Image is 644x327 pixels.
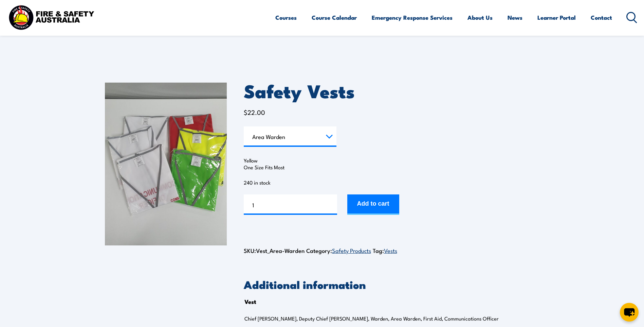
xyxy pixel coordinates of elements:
p: 240 in stock [244,179,539,186]
button: chat-button [620,303,639,322]
a: Contact [591,8,612,27]
a: Vests [384,246,397,254]
span: $ [244,107,247,117]
h1: Safety Vests [244,83,539,99]
a: News [508,8,522,27]
iframe: Secure express checkout frame [242,224,541,243]
a: Course Calendar [312,8,357,27]
a: Emergency Response Services [372,8,453,27]
h2: Additional information [244,279,539,289]
p: Yellow One Size Fits Most [244,157,539,171]
img: 20230220_093531-scaled-1.jpg [105,83,227,245]
span: Vest_Area-Warden [256,246,305,255]
button: Add to cart [347,194,399,215]
th: Vest [244,296,256,307]
a: Learner Portal [537,8,576,27]
a: Courses [275,8,297,27]
a: Safety Products [332,246,371,254]
a: About Us [467,8,493,27]
bdi: 22.00 [244,107,265,117]
span: Tag: [373,246,397,255]
p: Chief [PERSON_NAME], Deputy Chief [PERSON_NAME], Warden, Area Warden, First Aid, Communications O... [244,315,517,322]
span: SKU: [244,246,305,255]
span: Category: [306,246,371,255]
input: Product quantity [244,194,337,215]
